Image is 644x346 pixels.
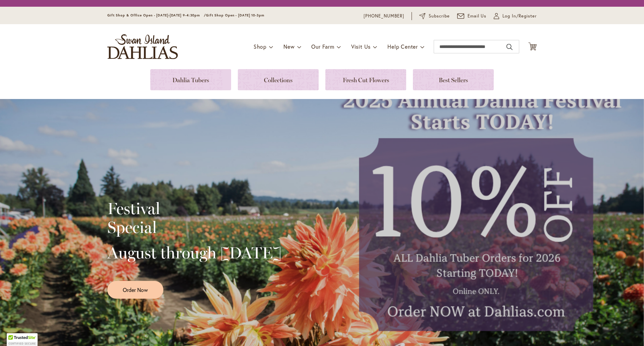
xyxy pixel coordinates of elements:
[107,34,178,59] a: store logo
[502,13,537,19] span: Log In/Register
[7,333,38,346] div: TrustedSite Certified
[206,13,264,17] span: Gift Shop Open - [DATE] 10-3pm
[254,43,267,50] span: Shop
[283,43,294,50] span: New
[419,13,450,19] a: Subscribe
[351,43,371,50] span: Visit Us
[123,286,148,294] span: Order Now
[311,43,334,50] span: Our Farm
[457,13,487,19] a: Email Us
[107,281,163,299] a: Order Now
[494,13,537,19] a: Log In/Register
[387,43,418,50] span: Help Center
[364,13,404,19] a: [PHONE_NUMBER]
[107,13,206,17] span: Gift Shop & Office Open - [DATE]-[DATE] 9-4:30pm /
[107,243,281,262] h2: August through [DATE]
[107,199,281,237] h2: Festival Special
[468,13,487,19] span: Email Us
[429,13,450,19] span: Subscribe
[506,42,513,52] button: Search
